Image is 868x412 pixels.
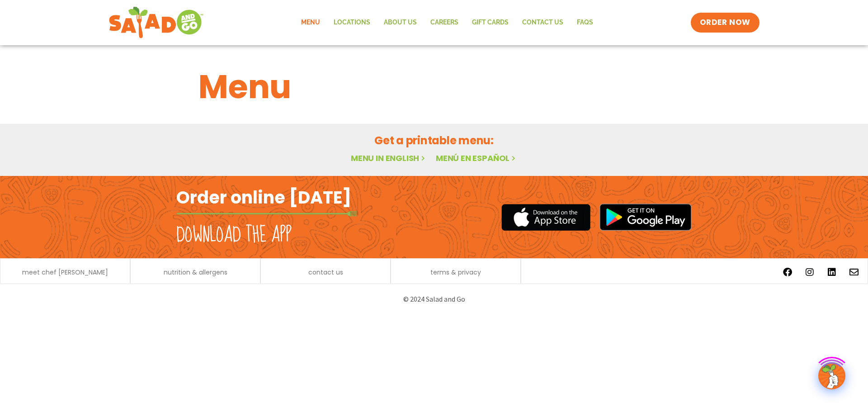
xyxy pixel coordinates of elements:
a: FAQs [570,12,600,33]
a: Locations [327,12,377,33]
a: meet chef [PERSON_NAME] [22,269,108,275]
a: terms & privacy [430,269,481,275]
a: ORDER NOW [691,13,759,33]
a: GIFT CARDS [465,12,515,33]
nav: Menu [294,12,600,33]
a: contact us [308,269,343,275]
a: Careers [424,12,465,33]
h2: Download the app [176,223,292,248]
a: Menu in English [351,152,427,164]
a: Menú en español [436,152,517,164]
img: appstore [501,203,590,232]
a: Contact Us [515,12,570,33]
p: © 2024 Salad and Go [181,293,687,305]
a: Menu [294,12,327,33]
img: fork [176,211,357,216]
img: google_play [599,204,692,231]
h1: Menu [198,62,670,111]
h2: Order online [DATE] [176,186,351,208]
a: About Us [377,12,424,33]
a: nutrition & allergens [164,269,227,275]
span: ORDER NOW [700,17,750,28]
img: new-SAG-logo-768×292 [108,5,204,41]
h2: Get a printable menu: [198,133,670,148]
